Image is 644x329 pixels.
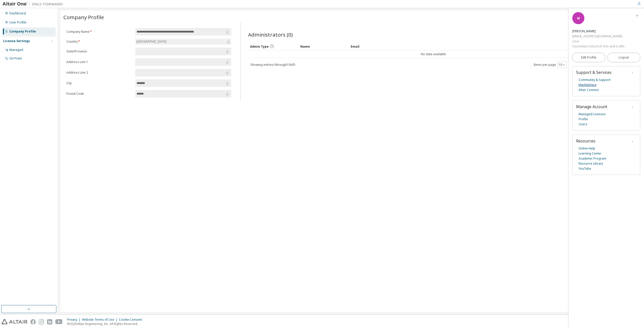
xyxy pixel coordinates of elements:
a: Online Help [579,146,595,151]
label: Address Line 2 [66,71,132,75]
div: User Profile [9,20,26,24]
p: © 2025 Altair Engineering, Inc. All Rights Reserved. [67,322,145,326]
div: Website Terms of Use [82,318,119,322]
img: youtube.svg [55,319,63,324]
img: instagram.svg [39,319,44,324]
span: Support & Services [576,70,612,75]
img: facebook.svg [30,319,36,324]
img: Altair One [3,2,65,7]
a: Altair Connect [579,87,599,93]
td: No data available [248,50,619,58]
div: Company Profile [9,29,36,34]
label: Address Line 1 [66,60,132,64]
label: State/Province [66,49,132,53]
span: Logout [619,55,629,60]
a: Resource Library [579,161,603,166]
div: Secondary School of Arts and Crafts - Bechyně. [572,44,627,49]
div: [EMAIL_ADDRESS][DOMAIN_NAME] [572,34,627,39]
span: Manage Account [576,104,607,109]
div: Managed [9,48,23,52]
span: Admin Type [250,44,269,49]
img: altair_logo.svg [2,319,27,324]
div: Cookie Consent [119,318,145,322]
span: Edit Profile [581,55,596,59]
div: Privacy [67,318,82,322]
div: Dashboard [9,11,26,15]
span: M [577,16,580,20]
div: Martin Šefl [572,29,627,34]
a: YouTube [579,166,591,171]
a: Academic Program [579,156,606,161]
span: Resources [576,138,595,144]
label: Country [66,40,132,44]
span: Showing entries 1 through 10 of 0 [250,63,295,67]
a: Profile [579,117,588,122]
div: [GEOGRAPHIC_DATA] [136,39,167,44]
button: 10 [559,63,566,67]
label: City [66,81,132,85]
span: Company Profile [63,14,104,21]
div: On Prem [9,56,22,61]
a: Managed Licenses [579,112,606,117]
div: User [572,39,627,44]
div: Name [300,42,347,50]
label: Company Name [66,30,132,34]
div: Email [351,42,617,50]
span: Items per page [534,62,567,68]
span: Administrators (0) [248,31,293,38]
button: Logout [608,53,640,62]
a: Users [579,122,587,127]
img: linkedin.svg [47,319,52,324]
label: Postal Code [66,92,132,96]
a: Edit Profile [572,53,605,62]
div: [GEOGRAPHIC_DATA] [135,39,231,45]
div: License Settings [3,39,30,43]
a: Learning Center [579,151,601,156]
a: Marketplace [579,82,596,87]
a: Community & Support [579,77,611,82]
